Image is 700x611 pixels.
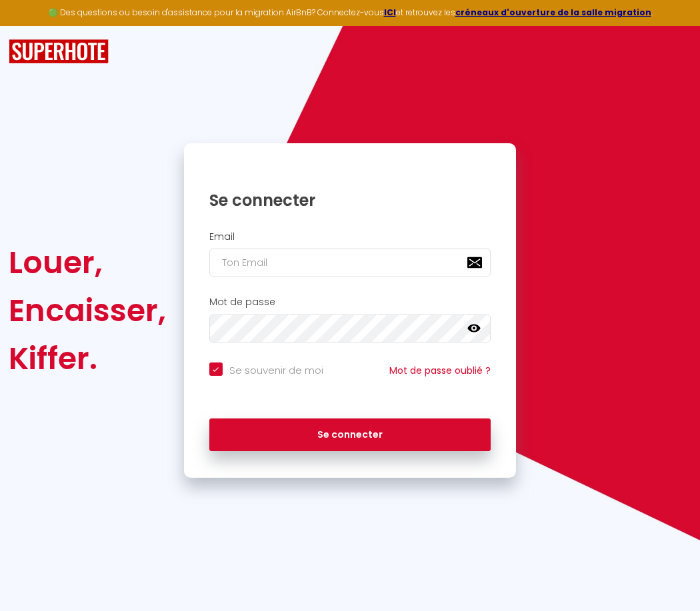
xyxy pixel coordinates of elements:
a: ICI [384,7,396,18]
input: Ton Email [209,249,491,277]
h1: Se connecter [209,190,491,211]
h2: Email [209,231,491,243]
div: Encaisser, [9,287,166,334]
img: SuperHote logo [9,39,109,64]
div: Kiffer. [9,334,166,382]
h2: Mot de passe [209,297,491,308]
button: Se connecter [209,418,491,452]
a: créneaux d'ouverture de la salle migration [455,7,651,18]
a: Mot de passe oublié ? [389,364,491,377]
div: Louer, [9,239,166,287]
